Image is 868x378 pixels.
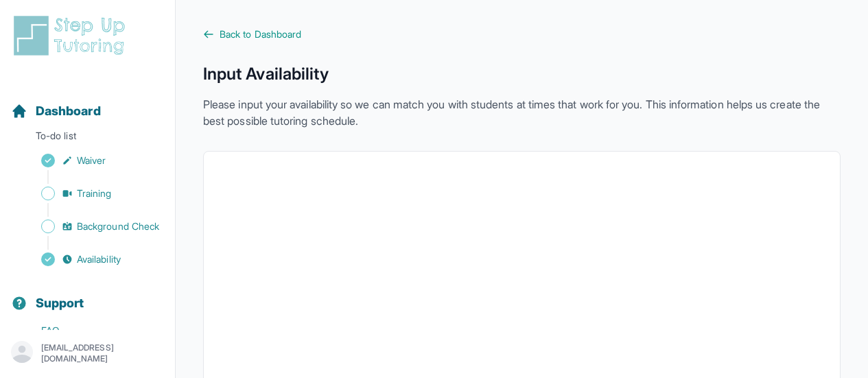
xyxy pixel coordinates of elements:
button: [EMAIL_ADDRESS][DOMAIN_NAME] [11,341,164,366]
a: Waiver [11,151,175,170]
span: Back to Dashboard [220,27,301,41]
span: Background Check [77,220,159,233]
p: [EMAIL_ADDRESS][DOMAIN_NAME] [41,342,164,364]
a: Dashboard [11,102,101,121]
a: FAQ [11,321,175,340]
span: Training [77,187,112,200]
p: To-do list [5,129,169,148]
img: logo [11,14,133,58]
button: Support [5,272,169,318]
a: Training [11,184,175,203]
button: Dashboard [5,80,169,126]
a: Back to Dashboard [203,27,841,41]
a: Availability [11,250,175,269]
span: Waiver [77,154,106,167]
p: Please input your availability so we can match you with students at times that work for you. This... [203,96,841,129]
h1: Input Availability [203,63,841,85]
span: Support [36,294,84,313]
span: Dashboard [36,102,101,121]
span: Availability [77,252,121,266]
a: Background Check [11,217,175,236]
